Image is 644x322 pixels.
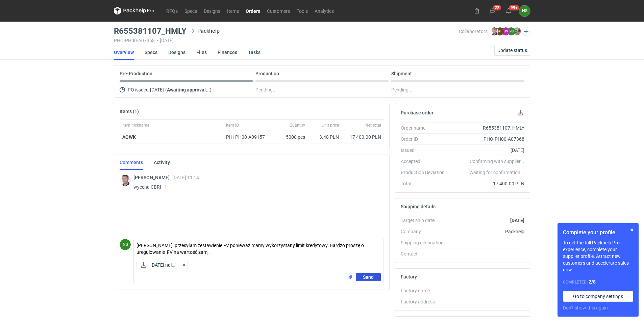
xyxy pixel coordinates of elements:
[401,298,450,305] div: Factory address
[589,279,596,285] strong: 2 / 8
[120,239,131,250] figcaption: NS
[401,125,450,131] div: Order name
[450,250,524,257] div: -
[450,228,524,235] div: Packhelp
[114,45,134,60] a: Overview
[114,7,154,15] svg: Packhelp Pro
[503,5,514,16] button: 99+
[344,134,381,140] div: 17 400.00 PLN
[502,27,510,35] figcaption: EW
[255,71,279,76] p: Production
[189,27,220,35] div: Packhelp
[154,155,170,170] a: Activity
[391,71,412,76] p: Shipment
[401,147,450,154] div: Issued
[137,261,181,269] div: 13.10.2025 należnośći.pdf
[401,239,450,246] div: Shipping destination
[522,27,530,36] button: Edit collaborators
[137,261,181,269] button: [DATE] nale...
[120,109,139,114] h2: Items (1)
[628,226,636,234] button: Skip for now
[150,86,164,94] span: [DATE]
[401,287,450,294] div: Factory name
[145,45,157,60] a: Specs
[563,304,608,311] button: Don’t show this again
[450,298,524,305] div: -
[122,123,149,128] span: Item nickname
[196,45,207,60] a: Files
[563,291,633,302] a: Go to company settings
[264,7,293,15] a: Customers
[519,5,530,17] button: NS
[401,228,450,235] div: Company
[224,7,242,15] a: Items
[210,87,212,92] span: )
[226,134,271,140] div: PHI-PH00-A09157
[363,275,374,279] span: Send
[120,175,131,186] img: Maciej Sikora
[242,7,264,15] a: Orders
[510,218,524,223] strong: [DATE]
[134,239,383,258] textarea: [PERSON_NAME], przesyłam zestawienie FV ponieważ mamy wykorzystany limit kredytowy. Bardzo proszę...
[293,7,311,15] a: Tools
[401,110,434,115] h2: Purchase order
[167,87,210,92] strong: Awaiting approval...
[218,45,237,60] a: Finances
[487,5,498,16] button: 22
[172,175,199,180] span: [DATE] 11:14
[401,180,450,187] div: Total
[163,7,181,15] a: RFQs
[200,7,224,15] a: Designs
[490,27,498,35] img: Maciej Sikora
[469,169,524,176] em: Waiting for confirmation...
[290,123,305,128] span: Quantity
[150,261,175,269] span: [DATE] nale...
[120,86,253,94] div: PO issued
[391,86,524,94] div: Pending...
[311,134,339,140] div: 3.48 PLN
[120,155,143,170] a: Comments
[226,123,239,128] span: Item ID
[356,273,381,281] button: Send
[274,131,308,143] div: 5000 pcs
[120,71,152,76] p: Pre-Production
[450,136,524,142] div: PHO-PH00-A07368
[401,136,450,142] div: Order ID
[120,239,131,250] div: Natalia Stępak
[450,147,524,154] div: [DATE]
[507,27,515,35] figcaption: NS
[311,7,337,15] a: Analytics
[516,109,524,117] button: Download PO
[401,250,450,257] div: Contact
[181,7,200,15] a: Specs
[114,38,459,43] div: PHO-PH00-A07368 [DATE]
[401,274,417,279] h2: Factory
[133,175,172,180] span: [PERSON_NAME]
[519,5,530,17] div: Natalia Stępak
[513,27,521,35] img: Michał Palasek
[563,239,633,273] p: To get the full Packhelp Pro experience, complete your supplier profile. Attract new customers an...
[401,158,450,165] div: Accepted
[165,87,167,92] span: (
[497,48,527,53] span: Update status
[133,183,378,191] p: wycena CBRI - 1
[156,38,158,43] span: •
[122,134,136,140] strong: AQWK
[563,229,633,237] h1: Complete your profile
[450,180,524,187] div: 17 400.00 PLN
[401,169,450,176] div: Production Deviation
[114,27,187,35] h3: R655381107_HMLY
[470,159,524,164] em: Confirming with supplier...
[496,27,504,35] figcaption: KI
[563,278,633,286] div: Completed:
[450,125,524,131] div: R655381107_HMLY
[401,217,450,224] div: Target ship date
[459,29,488,34] span: Collaborators
[168,45,185,60] a: Designs
[255,86,277,94] span: Pending...
[450,287,524,294] div: -
[248,45,261,60] a: Tasks
[494,45,530,56] button: Update status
